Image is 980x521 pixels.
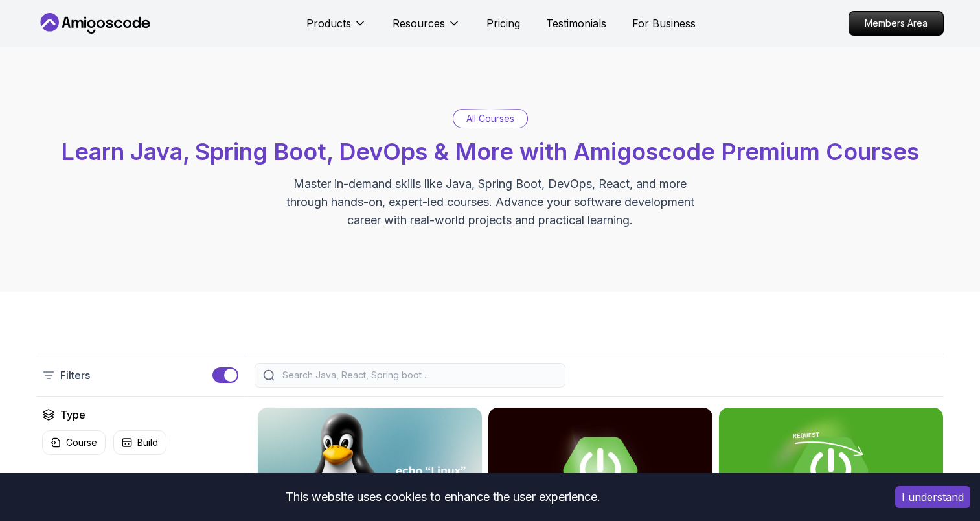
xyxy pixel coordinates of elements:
button: Resources [393,16,461,41]
p: Resources [393,16,445,31]
input: Search Java, React, Spring boot ... [280,369,557,382]
p: Filters [60,367,90,383]
button: Accept cookies [895,486,970,508]
h2: Type [60,407,85,423]
div: This website uses cookies to enhance the user experience. [10,483,876,511]
p: Members Area [849,12,943,35]
a: Testimonials [546,16,606,31]
p: Course [66,436,97,449]
a: Members Area [849,11,944,36]
button: Course [42,430,106,455]
button: Products [306,16,367,41]
span: Learn Java, Spring Boot, DevOps & More with Amigoscode Premium Courses [61,137,919,166]
p: Products [306,16,351,31]
p: Master in-demand skills like Java, Spring Boot, DevOps, React, and more through hands-on, expert-... [273,175,708,229]
button: Build [113,430,166,455]
a: For Business [632,16,696,31]
p: Build [137,436,158,449]
p: All Courses [466,112,514,125]
a: Pricing [486,16,520,31]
